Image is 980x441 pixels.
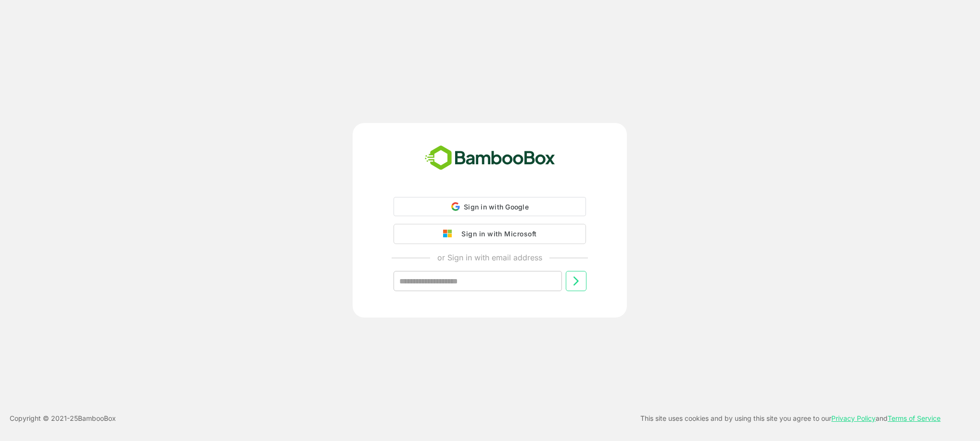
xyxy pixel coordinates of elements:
button: Sign in with Microsoft [394,224,586,244]
a: Privacy Policy [831,414,876,422]
p: Copyright © 2021- 25 BambooBox [10,413,116,424]
p: or Sign in with email address [437,252,542,263]
div: Sign in with Microsoft [457,228,536,240]
div: Sign in with Google [394,197,586,216]
a: Terms of Service [888,414,941,422]
img: bamboobox [420,142,560,174]
p: This site uses cookies and by using this site you agree to our and [640,413,941,424]
span: Sign in with Google [464,203,529,211]
img: google [443,230,457,238]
